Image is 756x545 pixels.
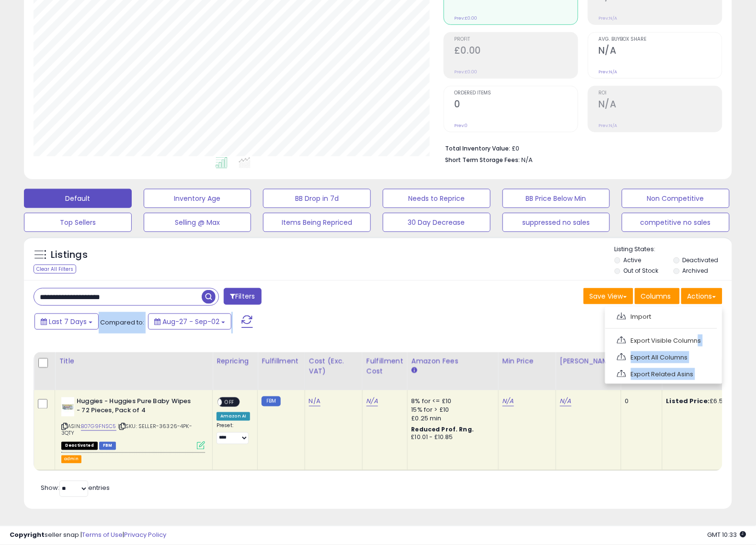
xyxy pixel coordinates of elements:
label: Deactivated [683,256,719,264]
a: Export Related Asins [610,367,715,382]
a: Export Visible Columns [610,333,715,348]
div: Amazon AI [217,412,250,421]
div: Title [59,356,208,366]
small: Amazon Fees. [412,366,417,375]
button: admin [61,455,81,464]
h2: £0.00 [454,45,578,58]
button: 30 Day Decrease [383,213,491,232]
div: Cost (Exc. VAT) [309,356,358,376]
b: Short Term Storage Fees: [445,156,520,164]
button: suppressed no sales [503,213,610,232]
span: All listings that are unavailable for purchase on Amazon for any reason other than out-of-stock [61,442,98,450]
button: Items Being Repriced [263,213,371,232]
h2: 0 [454,99,578,112]
span: ROI [598,91,722,96]
button: Aug-27 - Sep-02 [148,313,231,330]
span: Aug-27 - Sep-02 [162,317,219,326]
div: seller snap | | [10,531,166,540]
button: Columns [635,288,680,304]
h2: N/A [598,99,722,112]
small: Prev: 0 [454,123,468,128]
b: Total Inventory Value: [445,144,510,152]
button: competitive no sales [622,213,730,232]
div: Clear All Filters [34,265,76,274]
button: Actions [681,288,722,304]
a: Privacy Policy [124,531,166,540]
span: FBM [99,442,116,450]
div: Preset: [217,423,250,444]
b: Huggies - Huggies Pure Baby Wipes - 72 Pieces, Pack of 4 [77,397,193,417]
button: Last 7 Days [34,313,99,330]
div: [PERSON_NAME] [560,356,617,366]
label: Out of Stock [623,267,658,275]
span: N/A [521,155,533,164]
div: 0 [625,397,655,406]
span: | SKU: SELLER-36326-4PK-3QTY [61,423,192,437]
a: Import [610,309,715,324]
button: Inventory Age [144,189,252,208]
span: Ordered Items [454,91,578,96]
small: FBM [262,396,280,406]
div: 15% for > £10 [412,406,491,415]
a: N/A [560,397,572,406]
span: OFF [222,398,237,406]
button: BB Drop in 7d [263,189,371,208]
button: Default [24,189,132,208]
div: Min Price [503,356,552,366]
span: Avg. Buybox Share [598,37,722,42]
a: B07G9FNSC5 [81,423,116,431]
button: Filters [224,288,261,305]
div: £6.57 [666,397,746,406]
div: Fulfillment Cost [367,356,403,376]
small: Prev: N/A [598,15,617,21]
a: N/A [503,397,514,406]
li: £0 [445,142,715,153]
button: Save View [584,288,633,304]
div: 8% for <= £10 [412,397,491,406]
span: Show: entries [41,484,110,493]
div: Repricing [217,356,253,366]
div: £0.25 min [412,415,491,423]
small: Prev: £0.00 [454,69,477,75]
span: Last 7 Days [49,317,87,326]
div: Amazon Fees [412,356,494,366]
strong: Copyright [10,531,45,540]
small: Prev: N/A [598,69,617,75]
div: £10.01 - £10.85 [412,434,491,442]
label: Active [623,256,641,264]
small: Prev: £0.00 [454,15,477,21]
a: Terms of Use [82,531,123,540]
div: ASIN: [61,397,205,449]
p: Listing States: [615,245,733,254]
button: Non Competitive [622,189,730,208]
div: Fulfillment [262,356,300,366]
button: Needs to Reprice [383,189,491,208]
small: Prev: N/A [598,123,617,128]
button: Top Sellers [24,213,132,232]
a: N/A [309,397,321,406]
button: BB Price Below Min [503,189,610,208]
h5: Listings [51,248,88,262]
span: 2025-09-11 10:33 GMT [708,531,746,540]
label: Archived [683,267,709,275]
a: Export All Columns [610,350,715,365]
b: Reduced Prof. Rng. [412,426,474,434]
button: Selling @ Max [144,213,252,232]
a: N/A [367,397,378,406]
span: Compared to: [100,318,144,327]
span: Columns [641,291,671,301]
h2: N/A [598,45,722,58]
span: Profit [454,37,578,42]
b: Listed Price: [666,397,710,406]
img: 319ESWOzb2L._SL40_.jpg [61,397,74,417]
